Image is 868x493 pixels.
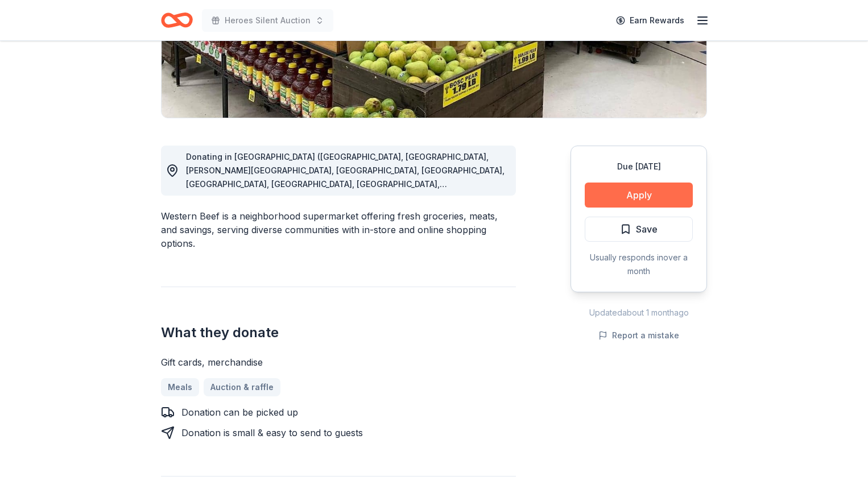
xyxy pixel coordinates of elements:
a: Home [161,7,193,34]
a: Meals [161,378,199,396]
button: Heroes Silent Auction [202,9,333,32]
div: Usually responds in over a month [585,251,693,278]
span: Save [636,222,658,237]
div: Gift cards, merchandise [161,355,516,369]
button: Report a mistake [598,329,679,342]
div: Updated about 1 month ago [571,306,707,320]
button: Save [585,217,693,242]
div: Donation can be picked up [181,405,298,419]
a: Earn Rewards [609,10,691,31]
button: Apply [585,183,693,208]
div: Donation is small & easy to send to guests [181,426,363,440]
span: Donating in [GEOGRAPHIC_DATA] ([GEOGRAPHIC_DATA], [GEOGRAPHIC_DATA], [PERSON_NAME][GEOGRAPHIC_DAT... [186,152,505,202]
div: Due [DATE] [585,160,693,173]
span: Heroes Silent Auction [225,14,311,27]
h2: What they donate [161,324,516,342]
div: Western Beef is a neighborhood supermarket offering fresh groceries, meats, and savings, serving ... [161,209,516,250]
a: Auction & raffle [204,378,280,396]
